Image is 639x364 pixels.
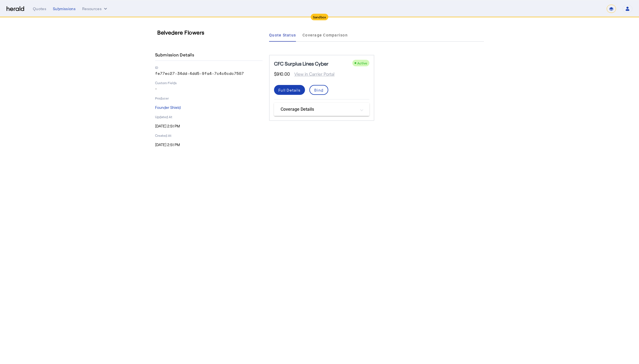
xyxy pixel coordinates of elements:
[155,115,263,119] p: Updated At
[274,85,305,95] button: Full Details
[311,14,329,20] div: Sandbox
[269,29,296,42] a: Quote Status
[155,96,263,100] p: Producer
[33,6,46,12] div: Quotes
[290,71,335,77] span: View in Carrier Portal
[281,106,356,113] mat-panel-title: Coverage Details
[155,105,263,110] p: Founder Shield
[357,61,367,65] span: Active
[274,60,329,67] h5: CFC Surplus Lines Cyber
[157,29,265,36] h3: Belvedere Flowers
[269,33,296,37] span: Quote Status
[155,86,263,92] p: -
[155,133,263,138] p: Created At
[7,6,24,12] img: Herald Logo
[155,52,196,58] h4: Submission Details
[155,123,263,129] p: [DATE] 2:51 PM
[82,6,108,12] button: Resources dropdown menu
[309,85,328,95] button: Bind
[274,103,369,116] mat-expansion-panel-header: Coverage Details
[53,6,76,12] div: Submissions
[278,87,301,93] div: Full Details
[155,81,263,85] p: Custom Fields
[314,87,323,93] div: Bind
[155,65,263,70] p: ID
[155,142,263,147] p: [DATE] 2:51 PM
[155,71,263,76] p: fe77ec27-34dd-4dd5-9fa4-7c4c6cdc7507
[303,33,348,37] span: Coverage Comparison
[303,29,348,42] a: Coverage Comparison
[274,71,290,77] span: $910.00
